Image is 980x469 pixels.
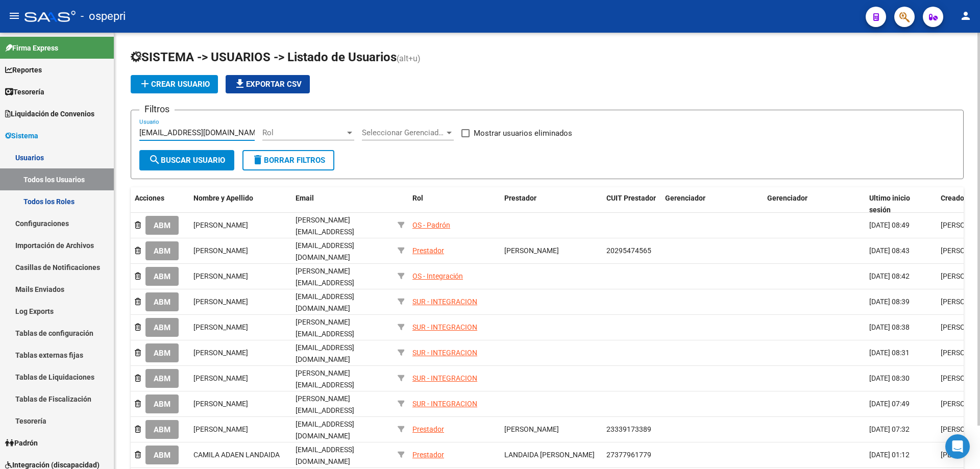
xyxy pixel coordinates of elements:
[869,194,910,214] span: Ultimo inicio sesión
[412,194,423,202] span: Rol
[139,78,151,90] mat-icon: add
[408,187,500,221] datatable-header-cell: Rol
[606,194,656,202] span: CUIT Prestador
[226,75,310,93] button: Exportar CSV
[869,349,910,357] span: [DATE] 08:31
[960,10,972,22] mat-icon: person
[5,64,42,76] span: Reportes
[412,322,477,333] div: SUR - INTEGRACION
[193,221,248,229] span: [PERSON_NAME]
[412,270,463,282] div: OS - Integración
[504,451,595,459] span: LANDAIDA [PERSON_NAME]
[193,425,248,433] span: [PERSON_NAME]
[154,221,170,230] span: ABM
[606,246,651,255] span: 20295474565
[362,128,445,137] span: Seleccionar Gerenciador
[193,272,248,280] span: [PERSON_NAME]
[193,323,248,331] span: [PERSON_NAME]
[154,400,170,409] span: ABM
[145,420,179,439] button: ABM
[412,296,477,308] div: SUR - INTEGRACION
[139,80,210,89] span: Crear Usuario
[145,292,179,311] button: ABM
[145,446,179,464] button: ABM
[412,347,477,359] div: SUR - INTEGRACION
[189,187,291,221] datatable-header-cell: Nombre y Apellido
[767,194,807,202] span: Gerenciador
[296,194,314,202] span: Email
[869,298,910,306] span: [DATE] 08:39
[252,156,325,165] span: Borrar Filtros
[296,343,354,363] span: [EMAIL_ADDRESS][DOMAIN_NAME]
[869,400,910,408] span: [DATE] 07:49
[81,5,126,28] span: - ospepri
[154,349,170,358] span: ABM
[869,451,910,459] span: [DATE] 01:12
[145,318,179,337] button: ABM
[296,241,354,261] span: [EMAIL_ADDRESS][DOMAIN_NAME]
[154,272,170,281] span: ABM
[145,394,179,413] button: ABM
[296,292,354,312] span: [EMAIL_ADDRESS][DOMAIN_NAME]
[149,156,225,165] span: Buscar Usuario
[139,102,175,116] h3: Filtros
[296,369,354,401] span: [PERSON_NAME][EMAIL_ADDRESS][DOMAIN_NAME]
[504,246,559,255] span: [PERSON_NAME]
[500,187,602,221] datatable-header-cell: Prestador
[154,425,170,434] span: ABM
[5,86,44,97] span: Tesorería
[412,398,477,410] div: SUR - INTEGRACION
[252,154,264,166] mat-icon: delete
[869,323,910,331] span: [DATE] 08:38
[291,187,394,221] datatable-header-cell: Email
[412,219,450,231] div: OS - Padrón
[504,194,536,202] span: Prestador
[154,298,170,307] span: ABM
[193,194,253,202] span: Nombre y Apellido
[149,154,161,166] mat-icon: search
[296,216,354,248] span: [PERSON_NAME][EMAIL_ADDRESS][DOMAIN_NAME]
[8,10,20,22] mat-icon: menu
[234,80,302,89] span: Exportar CSV
[602,187,661,221] datatable-header-cell: CUIT Prestador
[139,150,234,170] button: Buscar Usuario
[193,451,280,459] span: CAMILA ADAEN LANDAIDA
[412,245,444,257] div: Prestador
[296,420,354,440] span: [EMAIL_ADDRESS][DOMAIN_NAME]
[234,78,246,90] mat-icon: file_download
[665,194,705,202] span: Gerenciador
[606,425,651,433] span: 23339173389
[193,374,248,382] span: [PERSON_NAME]
[296,318,354,350] span: [PERSON_NAME][EMAIL_ADDRESS][DOMAIN_NAME]
[145,241,179,260] button: ABM
[865,187,937,221] datatable-header-cell: Ultimo inicio sesión
[193,400,248,408] span: [PERSON_NAME]
[193,298,248,306] span: [PERSON_NAME]
[5,437,38,449] span: Padrón
[763,187,865,221] datatable-header-cell: Gerenciador
[606,451,651,459] span: 27377961779
[504,425,559,433] span: [PERSON_NAME]
[869,246,910,255] span: [DATE] 08:43
[941,194,976,202] span: Creado por
[869,425,910,433] span: [DATE] 07:32
[412,424,444,435] div: Prestador
[397,54,421,63] span: (alt+u)
[131,50,397,64] span: SISTEMA -> USUARIOS -> Listado de Usuarios
[154,323,170,332] span: ABM
[262,128,345,137] span: Rol
[154,374,170,383] span: ABM
[412,449,444,461] div: Prestador
[869,374,910,382] span: [DATE] 08:30
[296,267,354,299] span: [PERSON_NAME][EMAIL_ADDRESS][DOMAIN_NAME]
[145,267,179,286] button: ABM
[193,349,248,357] span: [PERSON_NAME]
[131,187,189,221] datatable-header-cell: Acciones
[154,451,170,460] span: ABM
[869,272,910,280] span: [DATE] 08:42
[869,221,910,229] span: [DATE] 08:49
[131,75,218,93] button: Crear Usuario
[145,216,179,235] button: ABM
[193,246,248,255] span: [PERSON_NAME]
[145,343,179,362] button: ABM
